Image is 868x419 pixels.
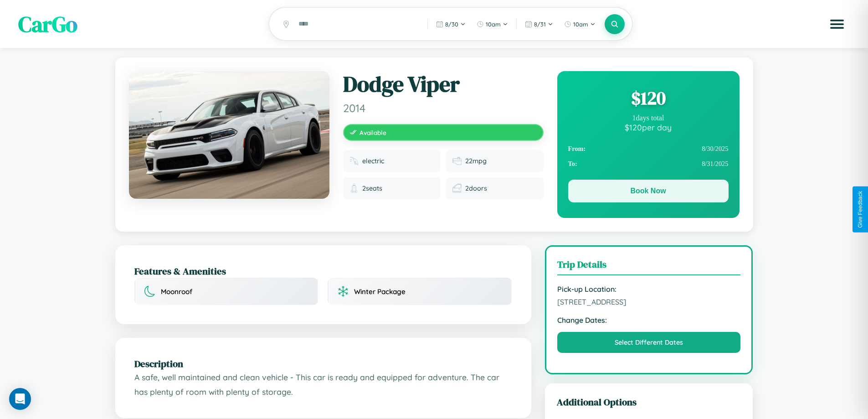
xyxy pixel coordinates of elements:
[573,21,588,28] span: 10am
[354,287,406,296] span: Winter Package
[560,17,600,31] button: 10am
[557,395,741,409] h3: Additional Options
[568,86,729,110] div: $ 120
[452,156,462,166] img: Fuel efficiency
[18,9,77,39] span: CarGo
[520,17,558,31] button: 8/31
[362,157,384,165] span: electric
[452,184,462,193] img: Doors
[486,21,501,28] span: 10am
[568,180,729,202] button: Book Now
[360,129,386,136] span: Available
[568,122,729,132] div: $ 120 per day
[557,258,741,275] h3: Trip Details
[557,316,741,325] strong: Change Dates:
[568,145,586,153] strong: From:
[568,141,729,156] div: 8 / 30 / 2025
[129,71,329,199] img: Dodge Viper 2014
[343,101,544,115] span: 2014
[568,156,729,171] div: 8 / 31 / 2025
[134,370,512,399] p: A safe, well maintained and clean vehicle - This car is ready and equipped for adventure. The car...
[134,357,512,370] h2: Description
[472,17,513,31] button: 10am
[362,184,382,192] span: 2 seats
[134,264,512,278] h2: Features & Amenities
[857,191,863,228] div: Give Feedback
[465,184,487,192] span: 2 doors
[557,332,741,353] button: Select Different Dates
[557,285,741,294] strong: Pick-up Location:
[431,17,470,31] button: 8/30
[349,184,359,193] img: Seats
[557,297,741,306] span: [STREET_ADDRESS]
[349,156,359,166] img: Fuel type
[568,160,577,168] strong: To:
[445,21,458,28] span: 8 / 30
[9,388,31,410] div: Open Intercom Messenger
[534,21,546,28] span: 8 / 31
[824,11,850,37] button: Open menu
[568,114,729,122] div: 1 days total
[161,287,192,296] span: Moonroof
[465,157,487,165] span: 22 mpg
[343,71,544,98] h1: Dodge Viper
